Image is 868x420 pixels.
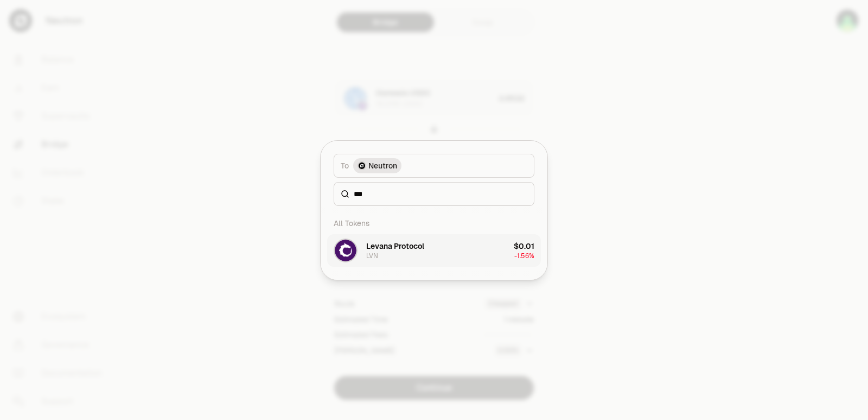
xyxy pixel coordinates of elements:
img: Neutron Logo [358,161,366,170]
span: To [341,160,349,171]
button: LVN LogoLevana ProtocolLVN$0.01-1.56% [327,234,541,267]
button: ToNeutron LogoNeutron [334,154,534,178]
span: Neutron [368,160,397,171]
img: LVN Logo [335,240,356,261]
div: All Tokens [327,212,541,234]
div: LVN [366,252,378,260]
div: $0.01 [514,241,534,252]
span: -1.56% [514,252,534,260]
div: Levana Protocol [366,241,424,252]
